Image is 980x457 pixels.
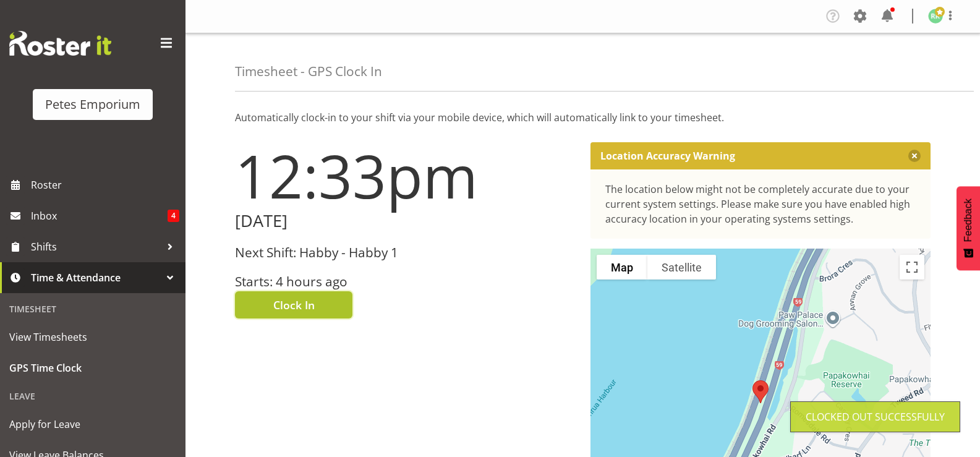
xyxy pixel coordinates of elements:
button: Close message [908,150,921,162]
span: View Timesheets [9,328,176,346]
h4: Timesheet - GPS Clock In [235,64,382,79]
span: Apply for Leave [9,415,176,434]
p: Location Accuracy Warning [600,150,735,162]
div: Leave [3,383,182,409]
span: Shifts [31,237,161,256]
span: Inbox [31,207,168,225]
h3: Next Shift: Habby - Habby 1 [235,246,576,260]
div: Timesheet [3,296,182,322]
span: Time & Attendance [31,268,161,287]
button: Feedback - Show survey [957,186,980,270]
span: 4 [168,210,179,222]
a: Apply for Leave [3,409,182,440]
div: Clocked out Successfully [806,409,945,424]
h2: [DATE] [235,211,576,231]
img: ruth-robertson-taylor722.jpg [928,9,943,23]
div: Petes Emporium [45,95,140,114]
div: The location below might not be completely accurate due to your current system settings. Please m... [605,182,916,226]
img: Rosterit website logo [9,31,111,56]
p: Automatically clock-in to your shift via your mobile device, which will automatically link to you... [235,110,931,125]
button: Show satellite imagery [647,255,716,280]
span: Feedback [963,199,974,242]
span: Roster [31,176,179,194]
a: GPS Time Clock [3,352,182,383]
a: View Timesheets [3,322,182,352]
h3: Starts: 4 hours ago [235,275,576,289]
h1: 12:33pm [235,142,576,209]
span: GPS Time Clock [9,359,176,377]
button: Show street map [597,255,647,280]
button: Toggle fullscreen view [900,255,924,280]
button: Clock In [235,291,352,318]
span: Clock In [273,297,315,313]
